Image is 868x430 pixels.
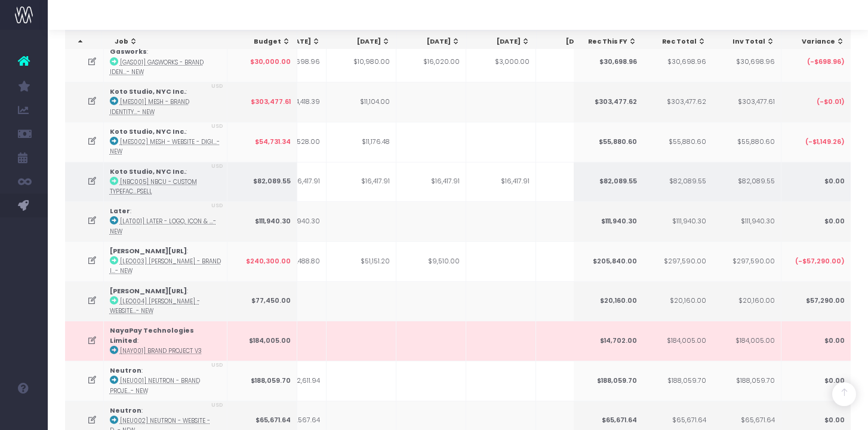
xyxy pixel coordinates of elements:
td: $30,698.96 [573,42,643,82]
td: $16,417.91 [396,162,466,202]
span: USD [211,202,223,210]
strong: Koto Studio, NYC Inc. [110,127,186,136]
th: Job: activate to sort column ascending [104,30,231,53]
span: (-$698.96) [807,57,844,67]
strong: [PERSON_NAME][URL] [110,247,187,256]
abbr: [LEO003] Leonardo.ai - Brand Identity - Brand - New [110,257,221,275]
td: $205,840.00 [573,241,643,281]
th: Budget: activate to sort column ascending [227,30,297,53]
td: $16,417.91 [466,162,536,202]
td: $188,059.70 [227,361,297,401]
td: : [104,321,227,361]
th: Rec Total: activate to sort column ascending [643,30,713,53]
span: (-$57,290.00) [795,257,844,266]
th: Dec 25: activate to sort column ascending [537,30,607,53]
img: images/default_profile_image.png [15,406,33,424]
td: $188,059.70 [573,361,643,401]
abbr: [NAY001] Brand Project V3 [120,347,202,355]
td: $0.00 [781,361,851,401]
td: $30,698.96 [711,42,781,82]
td: $82,089.55 [642,162,712,202]
span: USD [211,82,223,91]
span: (-$0.01) [816,97,844,107]
abbr: [LEO004] Leonardo.ai - Website & Product - Digital - New [110,297,200,315]
strong: Neutron [110,406,141,415]
div: Variance [792,37,844,47]
div: [DATE] [408,37,460,47]
th: Inv Total: activate to sort column ascending [712,30,781,53]
abbr: [NBC005] NBCU - Custom Typeface - Brand - Upsell [110,178,197,195]
td: $0.00 [781,321,851,361]
strong: Koto Studio, NYC Inc. [110,87,186,96]
td: $20,160.00 [573,281,643,321]
th: : activate to sort column descending [65,30,101,53]
td: : [104,361,227,401]
abbr: [NEU001] Neutron - Brand Project - Brand - New [110,377,200,394]
td: $82,089.55 [227,162,297,202]
td: $111,940.30 [573,201,643,241]
td: $111,940.30 [711,201,781,241]
div: Rec This FY [584,37,637,47]
th: Nov 25: activate to sort column ascending [467,30,537,53]
td: : [104,82,227,122]
span: USD [211,162,223,171]
td: : [104,281,227,321]
strong: NayaPay Technologies Limited [110,326,194,345]
td: $20,160.00 [642,281,712,321]
strong: Gasworks [110,47,147,56]
td: $303,477.62 [573,82,643,122]
td: $11,104.00 [327,82,396,122]
td: $0.00 [781,162,851,202]
td: $10,980.00 [327,42,396,82]
abbr: [MES001] Mesh - Brand Identity - Brand - New [110,98,189,115]
strong: Neutron [110,366,141,375]
td: $303,477.61 [711,82,781,122]
td: $184,005.00 [711,321,781,361]
td: : [104,42,227,82]
td: $240,300.00 [227,241,297,281]
div: [DATE] [547,37,600,47]
div: Job [115,37,224,47]
td: $14,702.00 [573,321,643,361]
td: $82,089.55 [711,162,781,202]
td: $54,731.34 [227,122,297,162]
td: $16,020.00 [396,42,466,82]
td: $303,477.61 [227,82,297,122]
td: $303,477.62 [642,82,712,122]
td: $51,151.20 [327,241,396,281]
td: $297,590.00 [711,241,781,281]
td: $77,450.00 [227,281,297,321]
td: $55,880.60 [711,122,781,162]
div: [DATE] [338,37,390,47]
span: (-$1,149.26) [805,137,844,147]
td: $11,176.48 [327,122,396,162]
div: Budget [238,37,291,47]
td: $55,880.60 [642,122,712,162]
div: Inv Total [722,37,775,47]
td: $111,940.30 [227,201,297,241]
td: : [104,201,227,241]
div: [DATE] [478,37,530,47]
td: $188,059.70 [711,361,781,401]
th: Oct 25: activate to sort column ascending [397,30,467,53]
td: $20,160.00 [711,281,781,321]
td: $3,000.00 [466,42,536,82]
strong: Koto Studio, NYC Inc. [110,167,186,176]
th: Sep 25: activate to sort column ascending [327,30,397,53]
span: USD [211,361,223,370]
abbr: [LAT001] Later - Logo, Icon & Shape System - Brand - New [110,217,216,235]
span: USD [211,122,223,131]
td: $9,510.00 [396,241,466,281]
td: $0.00 [781,201,851,241]
abbr: [MES002] Mesh - Website - Digital - New [110,138,220,155]
span: USD [211,401,223,410]
td: : [104,241,227,281]
td: $111,940.30 [642,201,712,241]
td: $184,005.00 [227,321,297,361]
div: Rec Total [654,37,706,47]
td: $188,059.70 [642,361,712,401]
th: Variance: activate to sort column ascending [781,30,851,53]
td: $30,698.96 [642,42,712,82]
abbr: [GAS001] Gasworks - Brand Identity - Brand - New [110,59,204,76]
td: $30,000.00 [227,42,297,82]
